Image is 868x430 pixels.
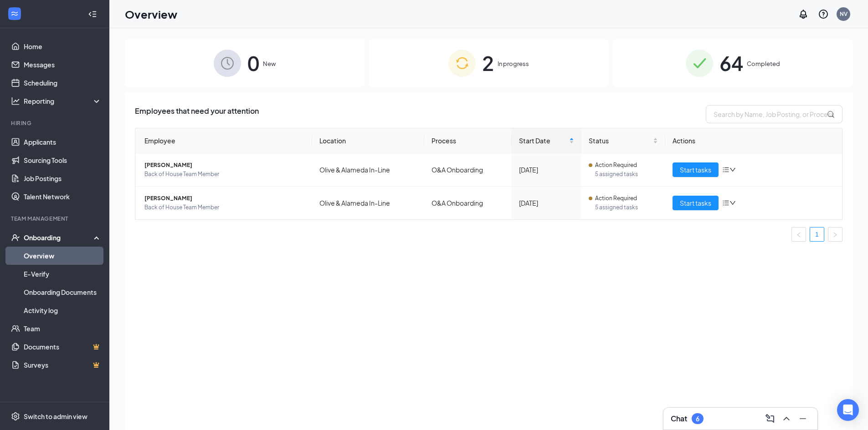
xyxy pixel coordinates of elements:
a: Overview [24,247,102,265]
span: bars [722,166,729,173]
div: Onboarding [24,233,94,242]
a: Messages [24,56,102,74]
svg: UserCheck [11,233,20,242]
span: 64 [719,47,743,79]
button: Minimize [796,411,810,426]
span: 2 [482,47,494,79]
a: DocumentsCrown [24,338,102,356]
a: Job Postings [24,169,102,187]
svg: Analysis [11,96,20,106]
th: Location [312,128,425,153]
svg: ChevronUp [781,413,792,424]
svg: ComposeMessage [765,413,776,424]
th: Process [424,128,511,153]
div: NV [840,10,847,18]
a: Activity log [24,301,102,319]
span: right [832,232,838,238]
svg: Notifications [798,9,809,20]
li: Previous Page [791,227,806,242]
span: Status [589,136,652,146]
svg: Settings [11,412,20,421]
svg: Minimize [797,413,808,424]
svg: Collapse [88,10,97,19]
span: Start tasks [680,165,711,175]
span: bars [722,199,729,207]
span: Start Date [519,136,567,146]
a: 1 [810,228,824,241]
button: Start tasks [673,162,719,177]
a: Scheduling [24,74,102,92]
th: Employee [135,128,312,153]
span: 0 [247,47,259,79]
span: left [796,232,801,238]
span: [PERSON_NAME] [144,161,305,170]
h1: Overview [125,6,177,22]
div: Switch to admin view [24,412,87,421]
a: SurveysCrown [24,356,102,374]
span: down [729,200,736,206]
span: down [729,167,736,173]
button: right [828,227,842,242]
span: Completed [747,59,780,68]
div: [DATE] [519,165,574,175]
span: In progress [498,59,529,68]
a: Talent Network [24,187,102,206]
td: O&A Onboarding [424,153,511,187]
div: Reporting [24,96,102,106]
input: Search by Name, Job Posting, or Process [706,105,842,123]
span: Employees that need your attention [135,105,259,123]
li: Next Page [828,227,842,242]
td: Olive & Alameda In-Line [312,153,425,187]
span: Action Required [595,161,637,170]
span: Back of House Team Member [144,203,305,212]
span: Start tasks [680,198,711,208]
td: Olive & Alameda In-Line [312,187,425,219]
div: 6 [696,415,699,423]
th: Status [581,128,666,153]
a: Team [24,319,102,338]
h3: Chat [671,414,687,424]
a: Sourcing Tools [24,151,102,169]
button: ComposeMessage [763,411,777,426]
a: Applicants [24,133,102,151]
span: Back of House Team Member [144,170,305,179]
a: E-Verify [24,265,102,283]
div: [DATE] [519,198,574,208]
a: Home [24,37,102,56]
svg: QuestionInfo [818,9,829,20]
svg: WorkstreamLogo [10,9,19,18]
span: 5 assigned tasks [595,203,658,212]
div: Hiring [11,119,100,127]
div: Team Management [11,215,100,223]
button: ChevronUp [779,411,794,426]
div: Open Intercom Messenger [837,399,859,421]
th: Actions [665,128,842,153]
button: left [791,227,806,242]
button: Start tasks [673,196,719,210]
a: Onboarding Documents [24,283,102,301]
span: Action Required [595,194,637,203]
td: O&A Onboarding [424,187,511,219]
span: 5 assigned tasks [595,170,658,179]
span: New [263,59,276,68]
span: [PERSON_NAME] [144,194,305,203]
li: 1 [810,227,824,242]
